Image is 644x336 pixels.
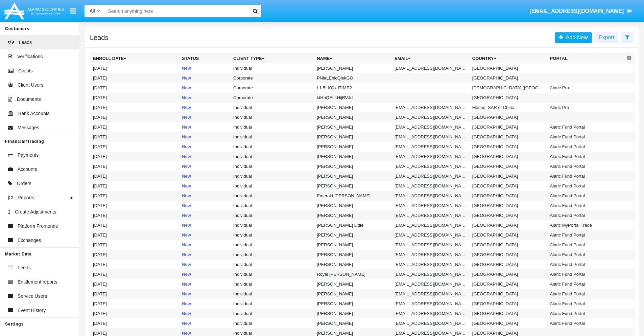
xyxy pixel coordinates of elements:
th: Name [314,53,392,64]
span: Add New [563,35,588,40]
td: [GEOGRAPHIC_DATA] [470,63,547,73]
td: [EMAIL_ADDRESS][DOMAIN_NAME] [392,220,470,230]
td: [DATE] [90,93,180,103]
td: Individual [231,201,314,210]
td: [DATE] [90,103,180,112]
span: Messages [18,124,39,131]
span: Reports [18,194,34,201]
td: New [179,122,231,132]
td: [DATE] [90,122,180,132]
td: [EMAIL_ADDRESS][DOMAIN_NAME] [392,63,470,73]
th: Status [179,53,231,64]
td: [GEOGRAPHIC_DATA] [470,240,547,250]
td: [GEOGRAPHIC_DATA] [470,201,547,210]
td: [EMAIL_ADDRESS][DOMAIN_NAME] [392,161,470,171]
td: Alaric Fund Portal [547,201,625,210]
td: Individual [231,152,314,161]
td: Alaric Fund Portal [547,161,625,171]
td: [DATE] [90,240,180,250]
td: [EMAIL_ADDRESS][DOMAIN_NAME] [392,269,470,279]
td: Alaric Fund Portal [547,171,625,181]
td: Individual [231,279,314,289]
td: Alaric Fund Portal [547,318,625,328]
td: Individual [231,260,314,269]
td: Individual [231,112,314,122]
td: [DATE] [90,83,180,93]
td: [PERSON_NAME] [314,279,392,289]
th: Enroll Date [90,53,180,64]
td: PNiaLEnicQlekGO [314,73,392,83]
span: Feeds [18,264,31,271]
td: Individual [231,289,314,299]
td: Individual [231,250,314,260]
td: Individual [231,142,314,152]
span: Verifications [17,53,43,60]
td: [DATE] [90,279,180,289]
td: [EMAIL_ADDRESS][DOMAIN_NAME] [392,171,470,181]
td: [EMAIL_ADDRESS][DOMAIN_NAME] [392,210,470,220]
td: [PERSON_NAME] [314,63,392,73]
span: Entitlement reports [18,278,57,286]
td: New [179,260,231,269]
td: New [179,181,231,191]
td: [GEOGRAPHIC_DATA] [470,132,547,142]
a: [EMAIL_ADDRESS][DOMAIN_NAME] [526,2,636,21]
td: [PERSON_NAME] [314,250,392,260]
span: Leads [19,39,32,46]
td: [EMAIL_ADDRESS][DOMAIN_NAME] [392,112,470,122]
td: Alaric Fund Portal [547,250,625,260]
td: Alaric Fund Portal [547,191,625,201]
td: [DATE] [90,73,180,83]
td: L1 5Lk'QxdTrME2 [314,83,392,93]
td: Alaric Fund Portal [547,260,625,269]
td: [GEOGRAPHIC_DATA] [470,220,547,230]
td: [DATE] [90,161,180,171]
td: [GEOGRAPHIC_DATA] [470,161,547,171]
td: New [179,269,231,279]
span: Accounts [18,166,37,173]
span: [EMAIL_ADDRESS][DOMAIN_NAME] [529,8,624,14]
td: Alaric Fund Portal [547,289,625,299]
td: [EMAIL_ADDRESS][DOMAIN_NAME] [392,103,470,112]
td: Alaric Fund Portal [547,181,625,191]
td: Individual [231,210,314,220]
td: [DATE] [90,201,180,210]
td: [PERSON_NAME] Little [314,220,392,230]
td: [DATE] [90,318,180,328]
td: [PERSON_NAME] [314,260,392,269]
td: [DATE] [90,112,180,122]
span: Client Users [18,82,43,89]
th: Client Type [231,53,314,64]
a: All [85,7,105,15]
td: New [179,152,231,161]
td: New [179,299,231,309]
td: Individual [231,122,314,132]
td: [DATE] [90,63,180,73]
th: Portal [547,53,625,64]
td: Individual [231,171,314,181]
td: Individual [231,309,314,318]
td: New [179,220,231,230]
td: New [179,191,231,201]
td: Individual [231,269,314,279]
td: Alaric Pro [547,83,625,93]
td: [DATE] [90,191,180,201]
td: [GEOGRAPHIC_DATA] [470,269,547,279]
td: Alaric Fund Portal [547,279,625,289]
span: Exchanges [18,237,41,244]
td: [GEOGRAPHIC_DATA] [470,191,547,201]
span: Bank Accounts [18,110,50,117]
td: [PERSON_NAME] [314,201,392,210]
td: [GEOGRAPHIC_DATA] [470,250,547,260]
td: [PERSON_NAME] [314,122,392,132]
td: New [179,279,231,289]
td: [DATE] [90,250,180,260]
td: Alaric Fund Portal [547,122,625,132]
td: [PERSON_NAME] [314,112,392,122]
td: [GEOGRAPHIC_DATA] [470,73,547,83]
td: [EMAIL_ADDRESS][DOMAIN_NAME] [392,201,470,210]
a: Add New [555,32,592,43]
span: Event History [18,307,46,314]
td: New [179,73,231,83]
span: Service Users [18,293,47,300]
